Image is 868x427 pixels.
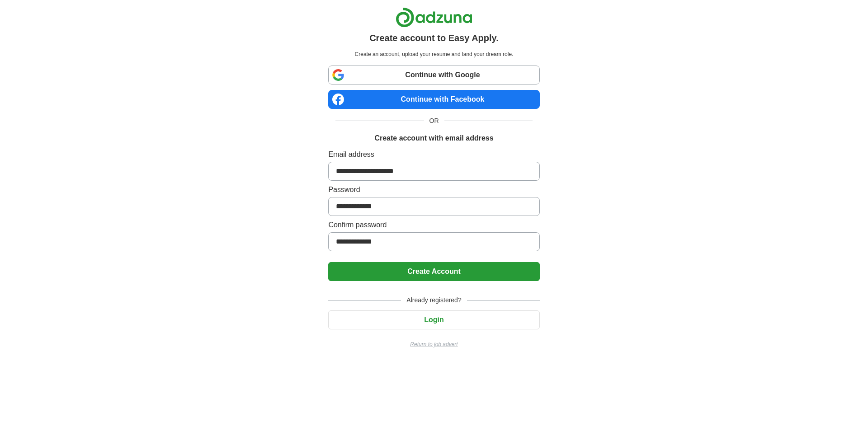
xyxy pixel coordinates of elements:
[328,340,539,348] a: Return to job advert
[328,90,539,109] a: Continue with Facebook
[374,133,493,144] h1: Create account with email address
[401,296,467,305] span: Already registered?
[328,220,539,230] label: Confirm password
[330,50,538,58] p: Create an account, upload your resume and land your dream role.
[369,31,499,45] h1: Create account to Easy Apply.
[328,184,539,195] label: Password
[424,116,444,126] span: OR
[328,316,539,324] a: Login
[328,310,539,329] button: Login
[328,149,539,160] label: Email address
[328,66,539,84] a: Continue with Google
[328,262,539,281] button: Create Account
[396,7,472,28] img: Adzuna logo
